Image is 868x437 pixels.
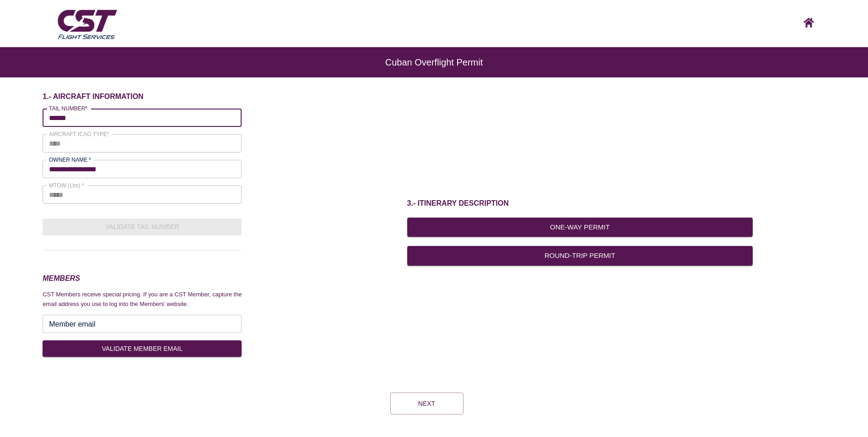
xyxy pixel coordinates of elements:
p: CST Members receive special pricing. If you are a CST Member, capture the email address you use t... [43,290,242,309]
h6: Cuban Overflight Permit [37,62,831,63]
h6: 1.- AIRCRAFT INFORMATION [43,92,242,101]
img: CST Flight Services logo [55,6,119,42]
label: MTOW (Lbs) * [49,181,84,189]
h1: 3.- ITINERARY DESCRIPTION [407,198,753,208]
label: AIRCRAFT ICAO TYPE* [49,130,109,138]
h3: MEMBERS [43,273,242,284]
img: CST logo, click here to go home screen [803,18,814,27]
button: Round-Trip Permit [407,246,753,265]
label: TAIL NUMBER* [49,104,87,112]
button: VALIDATE MEMBER EMAIL [43,340,242,357]
button: One-Way Permit [407,218,753,237]
button: Next [390,393,464,415]
label: OWNER NAME * [49,156,91,164]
